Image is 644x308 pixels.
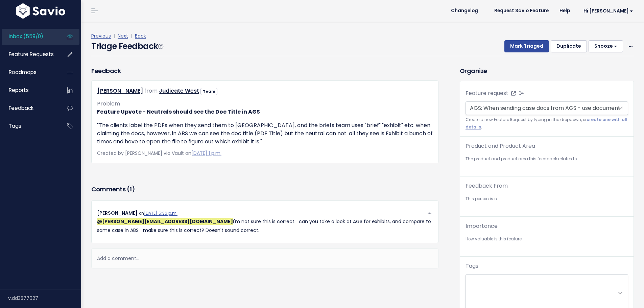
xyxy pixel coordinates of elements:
[466,116,628,131] small: Create a new Feature Request by typing in the dropdown, or .
[2,29,56,44] a: Inbox (559/0)
[9,69,37,76] span: Roadmaps
[9,51,54,58] span: Feature Requests
[91,66,121,75] h3: Feedback
[139,211,177,216] span: on
[97,108,260,116] strong: Feature Upvote - Neutrals should see the Doc Title in AGS
[466,182,508,190] label: Feedback From
[118,32,128,39] a: Next
[504,40,549,52] button: Mark Triaged
[191,150,221,157] a: [DATE] 1 p.m.
[2,47,56,62] a: Feature Requests
[8,289,81,307] div: v.dd3577027
[9,87,29,94] span: Reports
[129,32,134,39] span: |
[466,262,478,270] label: Tags
[97,210,138,216] span: [PERSON_NAME]
[91,40,163,52] h4: Triage Feedback
[203,89,215,94] strong: Team
[466,236,628,243] small: How valuable is this feature
[91,185,438,194] h3: Comments ( )
[460,66,634,75] h3: Organize
[551,40,587,52] button: Duplicate
[466,222,498,230] label: Importance
[97,150,221,157] span: Created by [PERSON_NAME] via Vault on
[144,211,177,216] a: [DATE] 5:36 p.m.
[15,3,67,19] img: logo-white.9d6f32f41409.svg
[9,33,43,40] span: Inbox (559/0)
[135,32,146,39] a: Back
[2,82,56,98] a: Reports
[451,8,478,13] span: Changelog
[2,100,56,116] a: Feedback
[97,87,143,95] a: [PERSON_NAME]
[91,248,438,268] div: Add a comment...
[9,122,21,129] span: Tags
[466,117,627,129] a: create one with all details
[466,142,535,150] label: Product and Product Area
[97,121,433,146] p: "The clients label the PDFs when they send them to [GEOGRAPHIC_DATA], and the briefs team uses "b...
[583,8,633,14] span: Hi [PERSON_NAME]
[466,89,508,97] label: Feature request
[159,87,199,95] a: Judicate West
[466,195,628,203] small: This person is a...
[91,32,111,39] a: Previous
[589,40,623,52] button: Snooze
[2,65,56,80] a: Roadmaps
[97,217,433,234] p: I'm not sure this is correct... can you take a look at AGS for exhibits, and compare to same case...
[144,87,158,95] span: from
[97,100,120,108] span: Problem
[489,6,554,16] a: Request Savio Feature
[554,6,575,16] a: Help
[2,118,56,134] a: Tags
[575,6,639,16] a: Hi [PERSON_NAME]
[9,104,33,112] span: Feedback
[129,185,132,193] span: 1
[97,218,233,225] span: Stacey Barry
[466,156,628,163] small: The product and product area this feedback relates to
[112,32,116,39] span: |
